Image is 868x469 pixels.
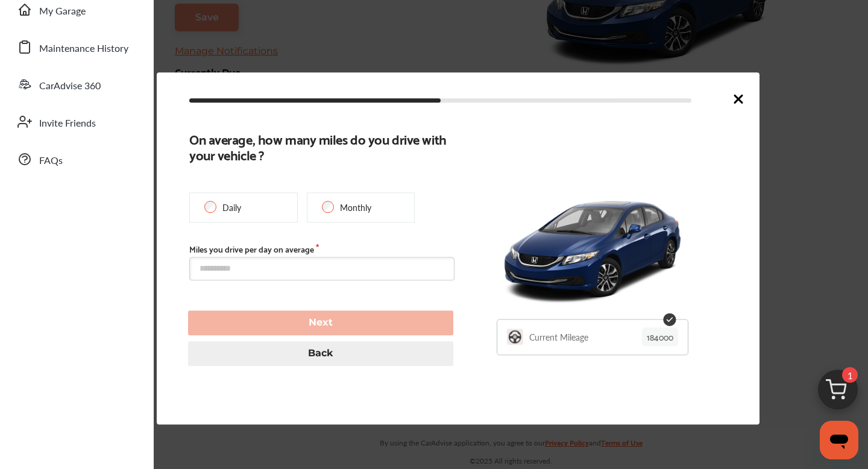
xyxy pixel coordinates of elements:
button: Back [188,341,453,366]
span: CarAdvise 360 [39,78,101,94]
span: 1 [842,367,858,383]
img: cart_icon.3d0951e8.svg [809,364,867,422]
label: Miles you drive per day on average [189,244,454,254]
a: FAQs [11,143,142,175]
a: CarAdvise 360 [11,69,142,100]
span: My Garage [39,4,86,19]
p: Current Mileage [529,331,588,343]
span: Invite Friends [39,116,96,131]
a: Maintenance History [11,31,142,63]
p: Daily [222,201,241,213]
img: 8724_st0640_046.jpg [498,178,687,320]
img: YLCD0sooAAAAASUVORK5CYII= [507,329,523,345]
a: Invite Friends [11,106,142,137]
span: Maintenance History [39,41,128,57]
p: 184000 [642,328,678,347]
b: On average, how many miles do you drive with your vehicle ? [189,131,447,162]
p: Monthly [340,201,371,213]
iframe: Button to launch messaging window [820,421,858,459]
span: FAQs [39,153,63,169]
